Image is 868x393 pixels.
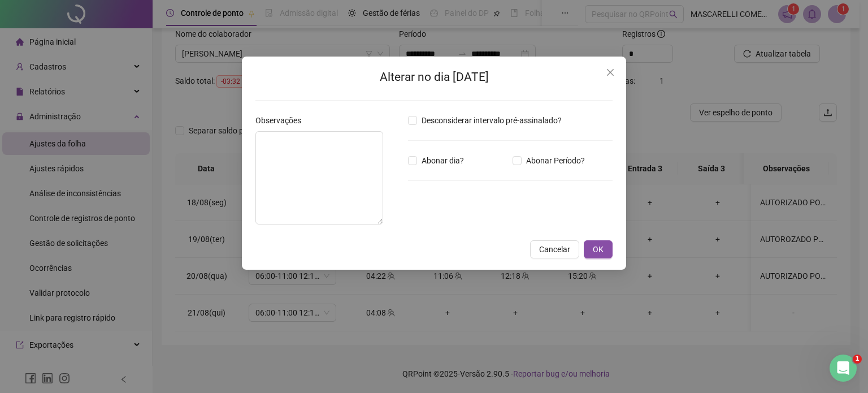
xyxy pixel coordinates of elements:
[593,243,604,256] span: OK
[530,240,579,258] button: Cancelar
[584,240,613,258] button: OK
[853,355,862,364] span: 1
[601,63,619,81] button: Close
[255,68,613,87] h2: Alterar no dia [DATE]
[606,68,615,77] span: close
[830,355,857,382] iframe: Intercom live chat
[539,243,570,256] span: Cancelar
[417,154,468,167] span: Abonar dia?
[522,154,589,167] span: Abonar Período?
[417,114,566,127] span: Desconsiderar intervalo pré-assinalado?
[255,114,309,127] label: Observações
